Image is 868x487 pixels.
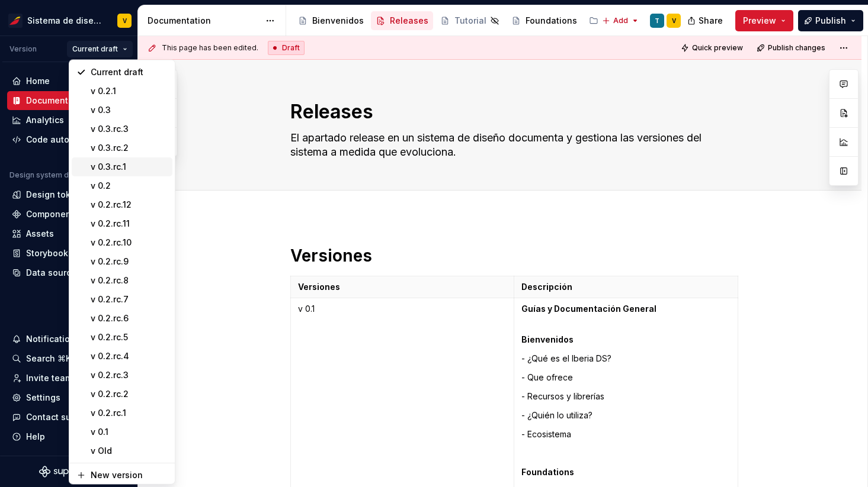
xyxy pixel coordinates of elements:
[91,426,168,438] div: v 0.1
[91,66,168,78] div: Current draft
[91,275,168,286] div: v 0.2.rc.8
[91,161,168,173] div: v 0.3.rc.1
[91,369,168,381] div: v 0.2.rc.3
[91,142,168,154] div: v 0.3.rc.2
[91,218,168,230] div: v 0.2.rc.11
[91,123,168,135] div: v 0.3.rc.3
[91,294,168,305] div: v 0.2.rc.7
[91,469,168,481] div: New version
[91,445,168,457] div: v Old
[91,180,168,192] div: v 0.2
[91,407,168,419] div: v 0.2.rc.1
[91,331,168,343] div: v 0.2.rc.5
[91,85,168,97] div: v 0.2.1
[91,199,168,211] div: v 0.2.rc.12
[91,237,168,249] div: v 0.2.rc.10
[91,312,168,324] div: v 0.2.rc.6
[91,388,168,400] div: v 0.2.rc.2
[91,350,168,362] div: v 0.2.rc.4
[91,256,168,267] div: v 0.2.rc.9
[91,104,168,116] div: v 0.3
